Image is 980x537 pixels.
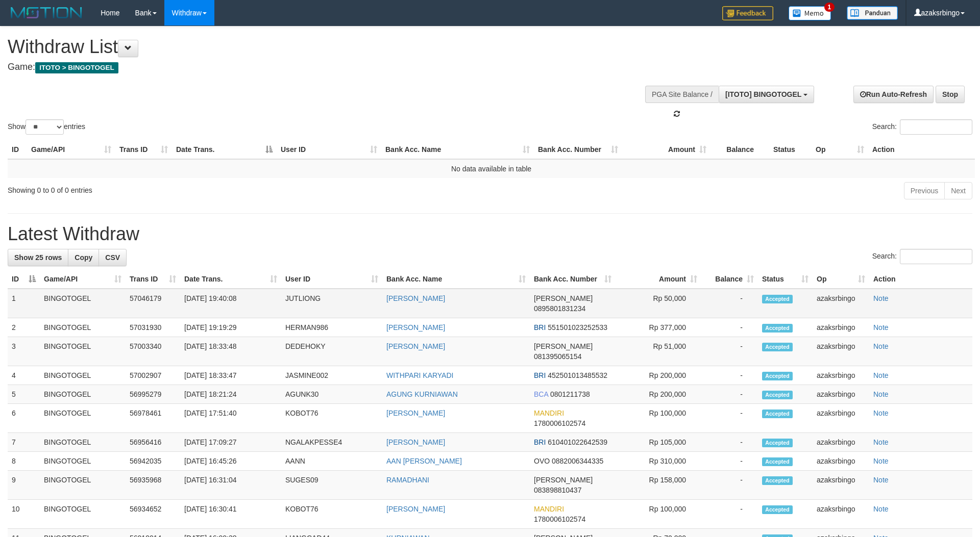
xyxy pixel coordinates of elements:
td: AANN [281,452,382,471]
td: 57046179 [126,289,180,318]
td: 57003340 [126,337,180,366]
td: - [701,337,758,366]
td: - [701,452,758,471]
td: 5 [8,385,40,404]
img: panduan.png [847,6,898,20]
span: Copy 081395065154 to clipboard [534,352,581,361]
span: Accepted [762,324,793,333]
a: [PERSON_NAME] [386,505,445,513]
td: Rp 105,000 [616,433,701,452]
td: Rp 100,000 [616,404,701,433]
td: Rp 100,000 [616,500,701,529]
span: Copy 0895801831234 to clipboard [534,304,585,313]
td: azaksrbingo [813,471,869,500]
td: Rp 200,000 [616,366,701,385]
th: Status: activate to sort column ascending [758,270,813,289]
span: Accepted [762,372,793,380]
label: Search: [872,119,972,135]
td: 56956416 [126,433,180,452]
h1: Withdraw List [8,37,643,57]
a: [PERSON_NAME] [386,323,445,331]
td: [DATE] 18:33:48 [180,337,281,366]
a: Note [873,505,889,513]
td: azaksrbingo [813,404,869,433]
img: MOTION_logo.png [8,5,85,20]
th: ID [8,140,27,159]
span: BRI [534,438,546,446]
span: ITOTO > BINGOTOGEL [35,62,118,73]
th: Bank Acc. Number: activate to sort column ascending [534,140,622,159]
th: Action [868,140,975,159]
a: WITHPARI KARYADI [386,371,453,379]
span: Accepted [762,439,793,447]
td: - [701,318,758,337]
a: Note [873,371,889,379]
th: ID: activate to sort column descending [8,270,40,289]
a: AGUNG KURNIAWAN [386,390,458,398]
th: Date Trans.: activate to sort column ascending [180,270,281,289]
td: Rp 51,000 [616,337,701,366]
span: Accepted [762,295,793,303]
a: Note [873,438,889,446]
td: 6 [8,404,40,433]
td: - [701,433,758,452]
td: [DATE] 17:51:40 [180,404,281,433]
th: Game/API: activate to sort column ascending [40,270,126,289]
td: JUTLIONG [281,289,382,318]
div: PGA Site Balance / [645,86,719,103]
input: Search: [900,249,972,264]
div: Showing 0 to 0 of 0 entries [8,181,401,195]
span: BRI [534,323,546,331]
th: Game/API: activate to sort column ascending [27,140,115,159]
a: CSV [99,249,127,266]
span: [PERSON_NAME] [534,294,593,302]
td: 56942035 [126,452,180,471]
td: - [701,289,758,318]
td: 56934652 [126,500,180,529]
td: No data available in table [8,159,975,178]
td: - [701,385,758,404]
td: - [701,500,758,529]
td: 57031930 [126,318,180,337]
select: Showentries [26,119,64,135]
td: BINGOTOGEL [40,452,126,471]
span: BCA [534,390,548,398]
td: - [701,471,758,500]
span: Copy 0801211738 to clipboard [550,390,590,398]
td: HERMAN986 [281,318,382,337]
span: [PERSON_NAME] [534,476,593,484]
td: BINGOTOGEL [40,500,126,529]
a: Note [873,323,889,331]
span: OVO [534,457,550,465]
td: BINGOTOGEL [40,471,126,500]
a: Copy [68,249,99,266]
td: 56978461 [126,404,180,433]
span: Copy [75,253,92,262]
a: Show 25 rows [8,249,68,266]
th: Op: activate to sort column ascending [812,140,868,159]
td: azaksrbingo [813,337,869,366]
span: Copy 0882006344335 to clipboard [552,457,603,465]
th: Balance: activate to sort column ascending [701,270,758,289]
h1: Latest Withdraw [8,224,972,244]
span: Copy 1780006102574 to clipboard [534,515,585,523]
a: Previous [904,182,945,199]
td: KOBOT76 [281,404,382,433]
td: azaksrbingo [813,318,869,337]
td: azaksrbingo [813,385,869,404]
td: [DATE] 19:40:08 [180,289,281,318]
td: 57002907 [126,366,180,385]
td: Rp 50,000 [616,289,701,318]
th: Date Trans.: activate to sort column descending [172,140,277,159]
th: Op: activate to sort column ascending [813,270,869,289]
td: [DATE] 16:45:26 [180,452,281,471]
td: 10 [8,500,40,529]
td: 4 [8,366,40,385]
a: Run Auto-Refresh [853,86,934,103]
td: azaksrbingo [813,500,869,529]
a: AAN [PERSON_NAME] [386,457,462,465]
img: Feedback.jpg [722,6,773,20]
input: Search: [900,119,972,135]
td: azaksrbingo [813,289,869,318]
td: 2 [8,318,40,337]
